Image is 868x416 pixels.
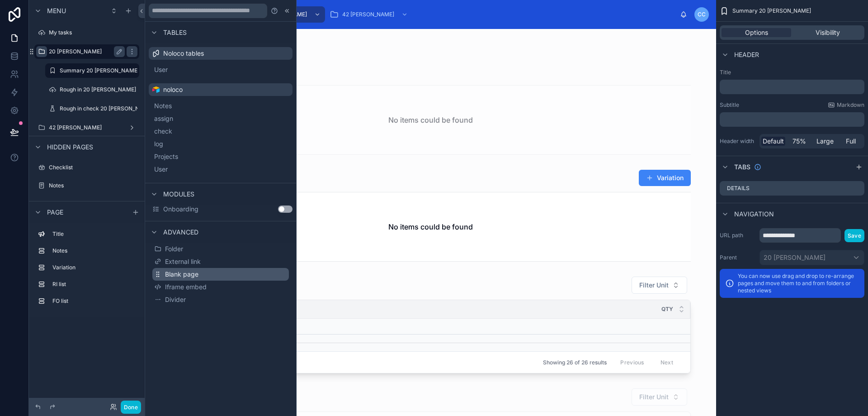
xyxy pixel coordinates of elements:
[734,163,750,172] span: Tabs
[34,25,139,40] a: My tasks
[52,247,136,254] label: Notes
[846,137,856,146] span: Full
[698,11,706,18] span: CC
[163,85,183,94] span: noloco
[163,228,198,237] span: Advanced
[154,139,163,148] span: log
[837,101,864,109] span: Markdown
[49,48,121,55] label: 20 [PERSON_NAME]
[47,143,93,152] span: Hidden pages
[154,152,178,161] span: Projects
[34,178,139,193] a: Notes
[152,255,289,268] button: External link
[734,50,759,59] span: Header
[52,297,136,305] label: FO list
[763,137,784,146] span: Default
[165,295,186,304] span: Divider
[60,67,139,74] label: Summary 20 [PERSON_NAME]
[720,101,739,109] label: Subtitle
[734,210,774,219] span: Navigation
[152,281,289,293] button: Iframe embed
[661,306,673,313] span: Qty
[152,138,289,150] button: log
[152,86,160,93] img: Airtable Logo
[152,125,289,138] button: check
[163,205,198,214] span: Onboarding
[152,268,289,281] button: Blank page
[720,138,756,145] label: Header width
[828,101,864,109] a: Markdown
[45,101,139,116] a: Rough in check 20 [PERSON_NAME]
[720,80,864,94] div: scrollable content
[152,112,289,125] button: assign
[165,270,198,279] span: Blank page
[745,28,768,37] span: Options
[49,182,137,189] label: Notes
[543,359,607,366] span: Showing 26 of 26 results
[154,101,172,110] span: Notes
[165,282,207,292] span: Iframe embed
[163,49,204,58] span: Noloco tables
[727,185,750,192] label: Details
[165,244,183,253] span: Folder
[816,28,840,37] span: Visibility
[154,127,172,136] span: check
[154,165,168,174] span: User
[738,273,859,294] p: You can now use drag and drop to re-arrange pages and move them to and from folders or nested views
[52,264,136,271] label: Variation
[34,120,139,135] a: 42 [PERSON_NAME]
[121,401,141,414] button: Done
[764,253,826,262] span: 20 [PERSON_NAME]
[163,190,194,199] span: Modules
[52,230,136,238] label: Title
[720,232,756,239] label: URL path
[47,208,63,217] span: Page
[720,69,864,76] label: Title
[342,11,394,18] span: 42 [PERSON_NAME]
[152,163,289,176] button: User
[720,112,864,127] div: scrollable content
[49,29,137,36] label: My tasks
[732,7,811,14] span: Summary 20 [PERSON_NAME]
[34,160,139,175] a: Checklist
[816,137,834,146] span: Large
[60,105,153,112] label: Rough in check 20 [PERSON_NAME]
[29,223,145,317] div: scrollable content
[152,100,289,112] button: Notes
[759,250,864,265] button: 20 [PERSON_NAME]
[47,6,66,15] span: Menu
[327,6,412,23] a: 42 [PERSON_NAME]
[152,63,289,76] button: User
[49,164,137,171] label: Checklist
[34,44,139,59] a: 20 [PERSON_NAME]
[152,293,289,306] button: Divider
[152,243,289,255] button: Folder
[49,124,125,131] label: 42 [PERSON_NAME]
[154,114,173,123] span: assign
[189,5,680,24] div: scrollable content
[45,63,139,78] a: Summary 20 [PERSON_NAME]
[844,229,864,242] button: Save
[60,86,137,93] label: Rough in 20 [PERSON_NAME]
[154,65,168,74] span: User
[165,257,201,266] span: External link
[152,150,289,163] button: Projects
[720,254,756,261] label: Parent
[52,281,136,288] label: RI list
[163,28,187,37] span: Tables
[45,82,139,97] a: Rough in 20 [PERSON_NAME]
[793,137,806,146] span: 75%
